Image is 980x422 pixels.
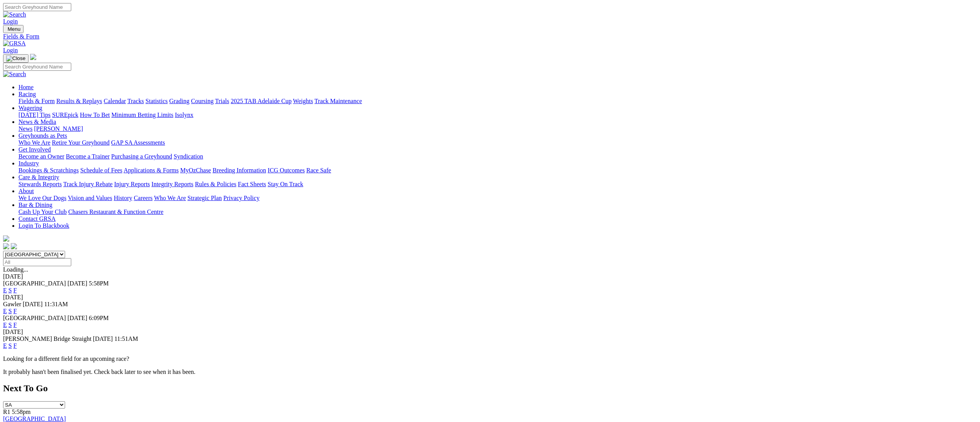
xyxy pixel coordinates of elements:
[93,335,113,342] span: [DATE]
[18,202,52,208] a: Bar & Dining
[191,98,214,104] a: Coursing
[18,139,50,146] a: Who We Are
[3,294,977,301] div: [DATE]
[3,243,9,249] img: facebook.svg
[3,342,7,349] a: E
[67,315,87,321] span: [DATE]
[18,222,69,229] a: Login To Blackbook
[18,195,66,201] a: We Love Our Dogs
[306,167,331,173] a: Race Safe
[18,160,39,167] a: Industry
[18,153,64,160] a: Become an Owner
[3,11,26,18] img: Search
[188,195,222,201] a: Strategic Plan
[44,301,68,307] span: 11:31AM
[268,181,303,187] a: Stay On Track
[18,208,977,215] div: Bar & Dining
[8,322,12,328] a: S
[3,18,18,25] a: Login
[3,335,91,342] span: [PERSON_NAME] Bridge Straight
[3,25,23,33] button: Toggle navigation
[18,139,977,146] div: Greyhounds as Pets
[223,195,260,201] a: Privacy Policy
[18,181,62,187] a: Stewards Reports
[18,98,977,105] div: Racing
[13,322,17,328] a: F
[3,409,10,415] span: R1
[8,26,20,32] span: Menu
[213,167,266,173] a: Breeding Information
[315,98,362,104] a: Track Maintenance
[151,181,193,187] a: Integrity Reports
[30,54,36,60] img: logo-grsa-white.png
[8,287,12,294] a: S
[6,55,25,62] img: Close
[11,243,17,249] img: twitter.svg
[124,167,179,173] a: Applications & Forms
[18,125,32,132] a: News
[3,266,28,273] span: Loading...
[3,308,7,314] a: E
[3,54,28,63] button: Toggle navigation
[8,308,12,314] a: S
[18,153,977,160] div: Get Involved
[180,167,211,173] a: MyOzChase
[18,84,34,90] a: Home
[3,329,977,335] div: [DATE]
[3,273,977,280] div: [DATE]
[89,280,109,287] span: 5:58PM
[3,315,66,321] span: [GEOGRAPHIC_DATA]
[3,258,71,266] input: Select date
[18,118,56,125] a: News & Media
[18,188,34,194] a: About
[18,174,59,180] a: Care & Integrity
[3,280,66,287] span: [GEOGRAPHIC_DATA]
[231,98,291,104] a: 2025 TAB Adelaide Cup
[111,139,165,146] a: GAP SA Assessments
[3,33,977,40] a: Fields & Form
[18,125,977,132] div: News & Media
[66,153,110,160] a: Become a Trainer
[3,71,26,78] img: Search
[67,280,87,287] span: [DATE]
[18,132,67,139] a: Greyhounds as Pets
[18,208,67,215] a: Cash Up Your Club
[127,98,144,104] a: Tracks
[104,98,126,104] a: Calendar
[3,63,71,71] input: Search
[89,315,109,321] span: 6:09PM
[3,415,66,422] a: [GEOGRAPHIC_DATA]
[18,112,977,118] div: Wagering
[3,47,18,53] a: Login
[8,342,12,349] a: S
[18,91,36,97] a: Racing
[13,287,17,294] a: F
[111,153,172,160] a: Purchasing a Greyhound
[3,287,7,294] a: E
[18,105,42,111] a: Wagering
[52,139,110,146] a: Retire Your Greyhound
[175,112,193,118] a: Isolynx
[114,335,138,342] span: 11:51AM
[56,98,102,104] a: Results & Replays
[18,181,977,188] div: Care & Integrity
[3,383,977,394] h2: Next To Go
[268,167,305,173] a: ICG Outcomes
[34,125,83,132] a: [PERSON_NAME]
[111,112,173,118] a: Minimum Betting Limits
[3,369,196,375] partial: It probably hasn't been finalised yet. Check back later to see when it has been.
[18,112,50,118] a: [DATE] Tips
[3,301,21,307] span: Gawler
[174,153,203,160] a: Syndication
[52,112,78,118] a: SUREpick
[3,235,9,242] img: logo-grsa-white.png
[3,3,71,11] input: Search
[169,98,189,104] a: Grading
[18,146,51,153] a: Get Involved
[3,40,26,47] img: GRSA
[146,98,168,104] a: Statistics
[3,355,977,362] p: Looking for a different field for an upcoming race?
[238,181,266,187] a: Fact Sheets
[18,195,977,202] div: About
[13,308,17,314] a: F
